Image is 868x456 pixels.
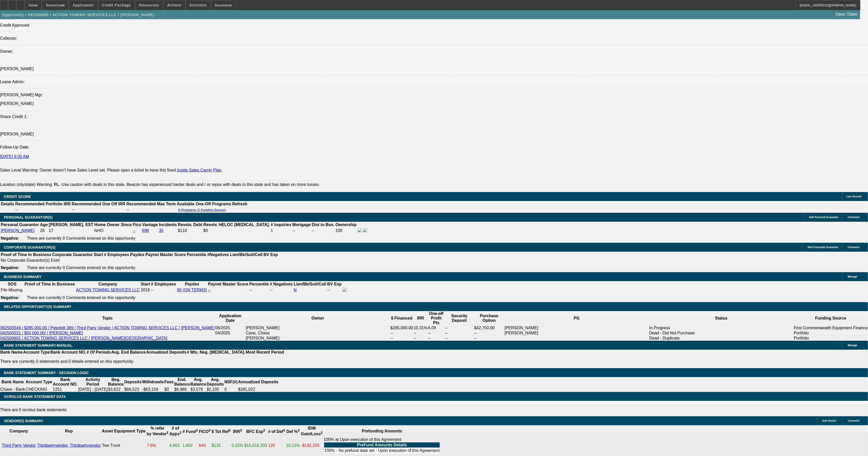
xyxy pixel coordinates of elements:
[190,377,206,387] th: Avg. Balance
[49,228,94,234] td: 17
[37,443,101,448] a: Thirdpartyvendor, Thirdpartyvendor
[86,350,111,355] th: # Of Periods
[146,350,186,355] th: Annualized Deposits
[124,377,142,387] th: Deposits
[9,429,28,433] b: Company
[809,216,839,219] span: Add Personal Guarantor
[294,288,297,292] a: N
[794,325,868,331] td: First Commonwealth Equipment Finance
[187,350,246,355] th: # Mts. Neg. [MEDICAL_DATA].
[69,0,97,10] button: Application
[413,331,428,336] td: --
[504,325,649,331] td: [PERSON_NAME]
[174,377,190,387] th: End. Balance
[199,429,211,434] b: FICO
[244,437,267,454] td: $15,616,333
[4,419,43,423] span: VENDOR(S) SUMMARY
[215,311,245,325] th: Application Date
[167,3,181,7] span: Actions
[141,282,150,286] b: Start
[40,222,48,227] b: Age
[98,282,117,286] b: Company
[4,275,41,279] span: BUSINESS SUMMARY
[362,429,402,433] b: Prefunding Amounts
[203,228,270,234] td: $0
[196,428,198,432] sup: 2
[164,387,174,392] td: $0
[40,228,48,234] td: 28
[312,228,335,234] td: --
[24,282,75,287] th: Proof of Time In Business
[808,246,839,249] span: Add Corporate Guarantor
[177,202,232,207] th: Available One-Off Programs
[230,252,262,257] b: Lien/Bk/Suit/Coll
[54,182,320,187] label: - Use caution with deals in this state. Beacon has experienced harder deals and / or repos with d...
[52,252,93,257] b: Corporate Guarantor
[174,387,190,392] td: $8,986
[321,431,323,434] sup: 2
[4,371,89,375] span: Bank Statement Summary - Decision Logic
[71,202,126,207] th: Recommended One Off IRR
[102,429,146,433] b: Asset Equipment Type
[327,282,342,286] b: BV Exp
[126,207,176,212] td: --
[190,387,206,392] td: $3,578
[428,311,445,325] th: One-off Profit Pts
[0,331,83,335] a: 042500531 / $50,000.00/ / [PERSON_NAME]
[27,266,135,270] span: There are currently 0 Comments entered on this opportunity
[203,222,270,227] b: Revolv. HELOC [MEDICAL_DATA].
[211,437,231,454] td: $115
[142,228,149,233] a: 698
[474,336,504,341] td: --
[142,387,164,392] td: -$63,159
[2,13,154,17] span: Opportunity / 092300005 / ACTION TOWING SERVICES LLC / [PERSON_NAME]
[240,428,242,432] sup: 2
[206,377,224,387] th: Avg. Deposits
[164,377,174,387] th: Fees
[78,377,108,387] th: Activity Period
[428,325,445,331] td: 6.09
[390,336,413,341] td: --
[169,437,182,454] td: 4,603
[413,311,428,325] th: IRR
[301,437,323,454] td: -$192,333
[135,0,163,10] button: Resources
[232,437,244,454] td: 0.22%
[335,222,357,227] b: Ownership
[0,359,284,364] p: There are currently 0 statements and 0 details entered on this opportunity
[177,208,228,212] button: 8 Programs (2 Funding Source)
[229,428,230,432] sup: 2
[4,343,72,347] span: BANK STATEMENT SUMMARY-MANUAL
[102,437,146,454] td: Tow Truck
[649,331,794,336] td: Dead - Did Not Purchase
[474,325,504,331] td: $42,750.00
[207,252,229,257] b: #Negatives
[445,336,474,341] td: --
[4,395,66,399] span: OCROLUS BANK STATEMENT DATA
[327,287,342,293] td: --
[182,437,198,454] td: 1,602
[283,428,285,432] sup: 2
[1,288,24,292] div: File Missing.
[0,336,167,340] a: 042500602 / ACTION TOWING SERVICES LLC / [PERSON_NAME][GEOGRAPHIC_DATA]
[270,228,291,234] td: 1
[848,275,857,278] span: Manage
[126,202,176,207] th: Recommended Max Term
[25,377,53,387] th: Account Type
[292,228,311,234] td: --
[206,387,224,392] td: $1,105
[102,3,131,7] span: Credit Package
[94,252,103,257] b: Start
[834,10,860,19] a: Open Ticket
[363,228,367,232] img: linkedin-icon.png
[445,311,474,325] th: Security Deposit
[1,266,19,270] b: Negative:
[263,428,265,432] sup: 2
[1,295,19,300] b: Negative:
[177,168,221,172] a: Inside Sales Carrer Plan
[178,222,202,227] b: Revolv. Debt
[1,236,19,240] b: Negative:
[246,311,390,325] th: Owner
[413,325,428,331] td: 10.31%
[358,228,362,232] img: facebook-icon.png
